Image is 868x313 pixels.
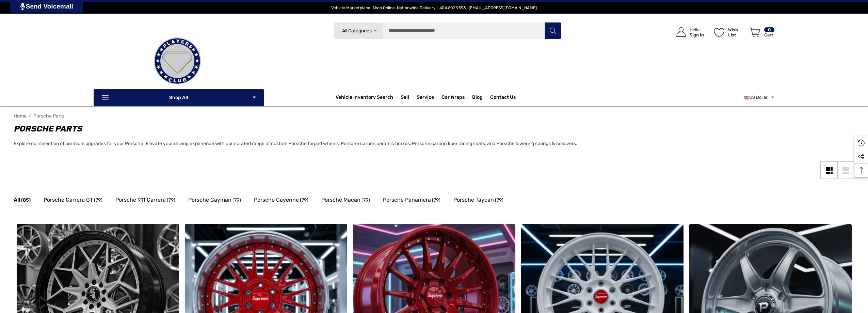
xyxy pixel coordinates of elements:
[115,195,166,204] span: Porsche 911 Carrera
[20,3,25,10] img: PjwhLS0gR2VuZXJhdG9yOiBHcmF2aXQuaW8gLS0+PHN2ZyB4bWxucz0iaHR0cDovL3d3dy53My5vcmcvMjAwMC9zdmciIHhtb...
[167,196,175,205] span: (79)
[432,196,440,205] span: (79)
[453,195,494,204] span: Porsche Taycan
[472,94,483,102] a: Blog
[331,5,537,10] span: Vehicle Marketplace. Shop Online. Nationwide Delivery. | 404.602.9593 | [EMAIL_ADDRESS][DOMAIN_NAME]
[334,22,383,39] a: All Categories Icon Arrow Down Icon Arrow Up
[714,28,724,37] svg: Wish List
[544,22,561,39] button: Search
[383,195,440,206] a: Button Go To Sub Category Porsche Panamera
[336,94,393,102] a: Vehicle Inventory Search
[44,195,93,204] span: Porsche Carrera GT
[94,196,102,205] span: (79)
[300,196,308,205] span: (79)
[188,195,241,206] a: Button Go To Sub Category Porsche Cayman
[143,27,211,95] img: Players Club | Cars For Sale
[858,153,865,160] svg: Social Media
[188,195,231,204] span: Porsche Cayman
[764,27,774,32] p: 0
[669,20,707,44] a: Sign in
[252,95,257,100] svg: Icon Arrow Down
[858,140,865,146] svg: Recently Viewed
[764,32,774,37] p: Cart
[14,139,742,148] p: Explore our selection of premium upgrades for your Porsche. Elevate your driving experience with ...
[453,195,503,206] a: Button Go To Sub Category Porsche Taycan
[21,196,31,205] span: (85)
[490,94,516,102] a: Contact Us
[101,94,111,101] svg: Icon Line
[441,91,472,104] a: Car Wraps
[14,195,20,204] span: All
[94,89,264,106] p: Shop All
[417,94,434,102] a: Service
[33,113,64,119] a: Porsche Parts
[495,196,503,205] span: (79)
[14,110,854,122] nav: Breadcrumb
[750,28,760,37] svg: Review Your Cart
[744,91,775,104] a: USD
[232,196,241,205] span: (79)
[342,28,371,34] span: All Categories
[361,196,370,205] span: (79)
[747,20,775,47] a: Cart with 0 items
[14,113,27,119] a: Home
[321,195,360,204] span: Porsche Macan
[383,195,431,204] span: Porsche Panamera
[690,27,704,32] p: Hello
[401,94,409,102] span: Sell
[373,28,378,33] svg: Icon Arrow Down
[820,161,837,178] a: Grid View
[401,91,417,104] a: Sell
[690,32,704,37] p: Sign In
[441,94,465,102] span: Car Wraps
[837,161,854,178] a: List View
[676,27,686,37] svg: Icon User Account
[44,195,102,206] a: Button Go To Sub Category Porsche Carrera GT
[728,27,746,37] p: Wish List
[14,123,742,135] h1: Porsche Parts
[321,195,370,206] a: Button Go To Sub Category Porsche Macan
[254,195,299,204] span: Porsche Cayenne
[254,195,308,206] a: Button Go To Sub Category Porsche Cayenne
[711,20,747,44] a: Wish List Wish List
[115,195,175,206] a: Button Go To Sub Category Porsche 911 Carrera
[854,167,868,174] svg: Top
